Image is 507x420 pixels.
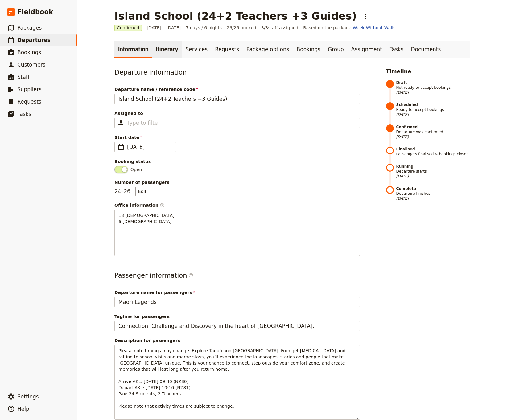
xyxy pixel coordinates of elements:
[17,37,51,43] span: Departures
[114,271,360,283] h3: Passenger information
[396,186,470,191] strong: Complete
[118,213,176,224] span: 18 [DEMOGRAPHIC_DATA] 6 [DEMOGRAPHIC_DATA]
[261,25,298,31] span: 3 / 3 staff assigned
[386,41,407,58] a: Tasks
[117,143,125,151] span: ​
[407,41,444,58] a: Documents
[114,179,360,186] span: Number of passengers
[114,110,360,116] span: Assigned to
[127,119,158,127] input: Assigned to
[396,147,470,152] strong: Finalised
[114,134,360,141] span: Start date
[114,41,152,58] a: Information
[114,94,360,104] input: Departure name / reference code
[17,62,45,68] span: Customers
[118,348,347,409] span: Please note timings may change. Explore Taupō and [GEOGRAPHIC_DATA]. From jet [MEDICAL_DATA] and ...
[160,203,165,208] span: ​
[396,80,470,85] strong: Draft
[17,406,29,412] span: Help
[293,41,324,58] a: Bookings
[130,166,142,173] span: Open
[188,273,193,280] span: ​
[396,164,470,169] strong: Running
[114,158,360,165] div: Booking status
[361,11,371,22] button: Actions
[114,187,149,196] p: 24 – 26
[396,186,470,201] span: Departure finishes
[182,41,212,58] a: Services
[147,25,181,31] span: [DATE] – [DATE]
[353,25,396,30] a: Week Without Walls
[17,7,53,17] span: Fieldbook
[186,25,222,31] span: 7 days / 6 nights
[17,393,39,400] span: Settings
[396,80,470,95] span: Not ready to accept bookings
[114,68,360,80] h3: Departure information
[396,174,470,179] span: [DATE]
[17,74,30,80] span: Staff
[135,187,149,196] button: Number of passengers24–26
[303,25,395,31] span: Based on the package:
[114,10,357,22] h1: Island School (24+2 Teachers +3 Guides)
[324,41,348,58] a: Group
[114,337,360,344] div: Description for passengers
[114,297,360,307] input: Departure name for passengers
[114,289,360,296] span: Departure name for passengers
[396,124,470,139] span: Departure was confirmed
[114,202,360,208] div: Office information
[396,196,470,201] span: [DATE]
[386,68,470,75] h2: Timeline
[396,147,470,157] span: Passengers finalised & bookings closed
[127,143,172,151] span: [DATE]
[17,25,42,31] span: Packages
[152,41,182,58] a: Itinerary
[396,112,470,117] span: [DATE]
[396,164,470,179] span: Departure starts
[396,102,470,107] strong: Scheduled
[243,41,293,58] a: Package options
[348,41,386,58] a: Assignment
[114,86,360,92] span: Departure name / reference code
[396,124,470,129] strong: Confirmed
[396,90,470,95] span: [DATE]
[17,99,41,105] span: Requests
[211,41,243,58] a: Requests
[17,49,41,55] span: Bookings
[227,25,256,31] span: 26/26 booked
[114,25,142,31] span: Confirmed
[396,102,470,117] span: Ready to accept bookings
[17,111,31,117] span: Tasks
[396,134,470,139] span: [DATE]
[188,273,193,278] span: ​
[114,313,360,320] span: Tagline for passengers
[114,321,360,331] input: Tagline for passengers
[17,86,42,92] span: Suppliers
